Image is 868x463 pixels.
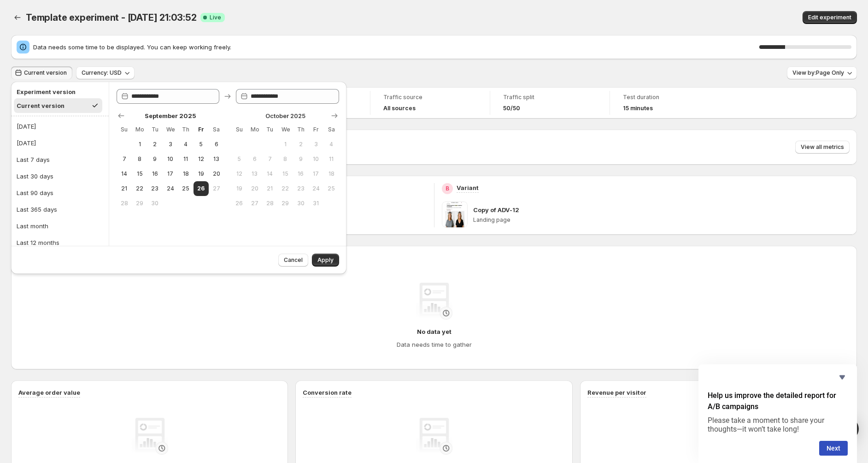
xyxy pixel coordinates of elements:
button: Last 90 days [14,185,106,200]
th: Wednesday [163,122,178,137]
span: 8 [282,155,289,163]
button: Next question [819,441,848,456]
span: 27 [212,185,220,192]
button: Hide survey [837,372,848,383]
button: Saturday September 13 2025 [209,152,224,166]
span: 6 [251,155,258,163]
button: Last 12 months [14,235,106,250]
span: 1 [135,141,143,148]
img: Copy of ADV-12 [442,202,468,227]
span: View all metrics [801,143,844,151]
h4: All sources [383,105,416,112]
button: Tuesday September 9 2025 [147,152,163,166]
span: Test duration [623,94,717,101]
span: 25 [182,185,189,192]
button: Saturday October 25 2025 [324,181,339,196]
p: Landing page [473,216,850,224]
span: We [166,126,174,133]
span: Fr [197,126,205,133]
span: We [282,126,289,133]
button: Tuesday September 23 2025 [147,181,163,196]
span: Traffic split [503,94,597,101]
button: Tuesday October 28 2025 [262,196,277,211]
button: [DATE] [14,136,106,150]
button: Monday October 6 2025 [247,152,262,166]
button: Monday September 22 2025 [132,181,147,196]
span: 7 [266,155,274,163]
span: 17 [312,170,320,178]
button: Sunday October 12 2025 [231,166,246,181]
img: No data yet [416,418,452,455]
span: 3 [312,141,320,148]
span: 19 [197,170,205,178]
span: Data needs some time to be displayed. You can keep working freely. [33,42,759,52]
span: 13 [212,155,220,163]
button: Show previous month, August 2025 [115,109,128,122]
button: Saturday September 27 2025 [209,181,224,196]
button: Saturday October 18 2025 [324,166,339,181]
span: 24 [166,185,174,192]
button: Wednesday September 17 2025 [163,166,178,181]
h4: No data yet [417,327,452,336]
button: Friday September 5 2025 [194,137,209,152]
button: Monday September 15 2025 [132,166,147,181]
th: Saturday [209,122,224,137]
span: Traffic source [383,94,477,101]
div: Last 7 days [17,155,50,164]
span: 10 [166,155,174,163]
span: 25 [328,185,335,192]
div: [DATE] [17,138,36,148]
span: Sa [212,126,220,133]
th: Sunday [231,122,246,137]
a: Traffic sourceAll sources [383,93,477,113]
button: Sunday October 19 2025 [231,181,246,196]
h3: Revenue per visitor [587,388,646,397]
button: Monday October 20 2025 [247,181,262,196]
span: 29 [135,200,143,207]
span: 26 [235,200,243,207]
button: View all metrics [795,141,850,154]
span: 22 [135,185,143,192]
button: Monday October 27 2025 [247,196,262,211]
span: 29 [282,200,289,207]
button: Thursday September 25 2025 [178,181,193,196]
span: 5 [235,155,243,163]
span: 11 [182,155,189,163]
th: Monday [247,122,262,137]
span: 19 [235,185,243,192]
button: Tuesday October 21 2025 [262,181,277,196]
button: Last 30 days [14,169,106,184]
button: Saturday September 6 2025 [209,137,224,152]
div: Current version [17,101,65,110]
h3: Conversion rate [303,388,352,397]
span: 21 [120,185,128,192]
span: Apply [317,256,334,264]
span: 24 [312,185,320,192]
span: Template experiment - [DATE] 21:03:52 [26,12,197,23]
span: 2 [151,141,159,148]
p: Variant [457,183,479,192]
span: 31 [312,200,320,207]
span: Fr [312,126,320,133]
span: Current version [24,69,67,77]
span: 5 [197,141,205,148]
button: Apply [312,254,339,267]
button: Monday September 8 2025 [132,152,147,166]
p: Copy of ADV-12 [473,205,519,214]
button: Sunday October 26 2025 [231,196,246,211]
button: Currency: USD [76,66,135,79]
span: 20 [251,185,258,192]
div: Last month [17,221,48,231]
th: Friday [194,122,209,137]
span: 20 [212,170,220,178]
button: Thursday September 11 2025 [178,152,193,166]
span: 30 [297,200,305,207]
button: [DATE] [14,119,106,134]
span: 23 [151,185,159,192]
span: Th [297,126,305,133]
span: 11 [328,155,335,163]
th: Thursday [178,122,193,137]
span: Th [182,126,189,133]
img: No data yet [416,283,452,320]
span: 13 [251,170,258,178]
